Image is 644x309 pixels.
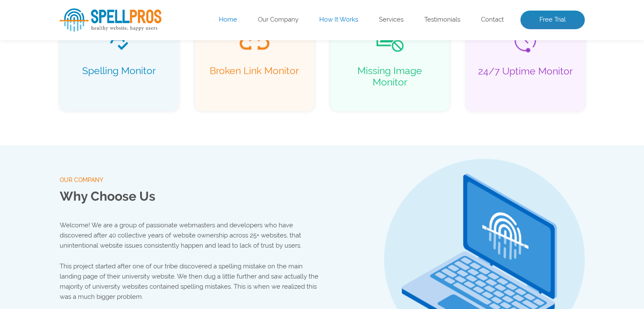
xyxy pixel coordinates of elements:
[60,261,322,302] p: This project started after one of our tribe discovered a spelling mistake on the main landing pag...
[204,65,305,88] p: Broken Link Monitor
[377,49,546,56] img: Free Webiste Analysis
[514,28,536,52] img: 24_7 Uptime Monitor
[339,65,441,88] p: Missing Image Monitor
[60,72,362,99] p: Enter your website’s URL to see spelling mistakes, broken links and more
[60,175,322,185] span: our company
[60,137,135,158] button: Scan Website
[375,28,585,171] img: Free Webiste Analysis
[379,16,404,24] a: Services
[481,16,504,24] a: Contact
[60,34,113,64] span: Free
[60,34,362,64] h1: Website Analysis
[60,185,322,208] h2: Why Choose Us
[258,16,299,24] a: Our Company
[520,11,585,29] a: Free Trial
[424,16,460,24] a: Testimonials
[60,220,322,251] p: Welcome! We are a group of passionate webmasters and developers who have discovered after 40 coll...
[60,8,161,32] img: SpellPros
[475,65,576,88] p: 24/7 Uptime Monitor
[68,65,170,88] p: Spelling Monitor
[219,16,237,24] a: Home
[60,106,293,129] input: Enter Your URL
[319,16,358,24] a: How It Works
